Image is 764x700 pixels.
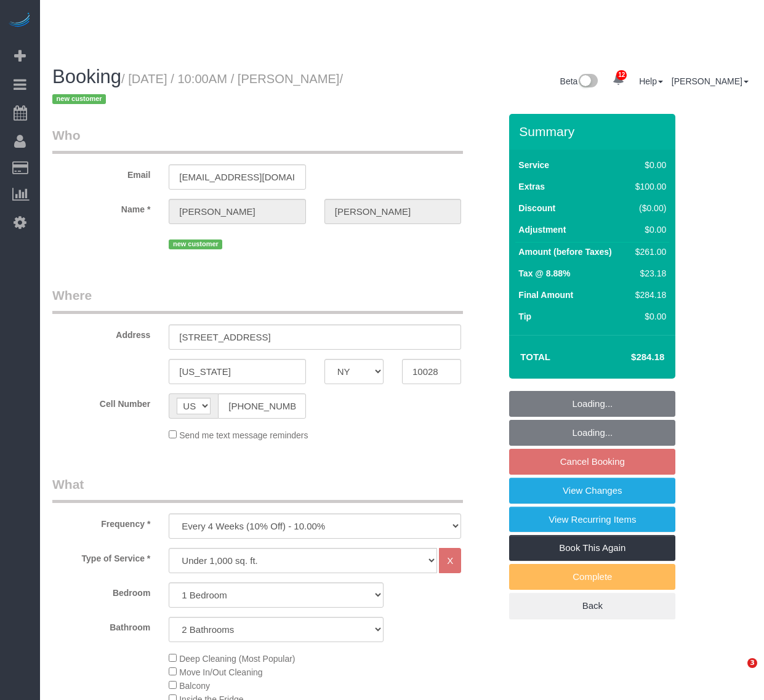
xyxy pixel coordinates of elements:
h3: Summary [519,124,669,139]
label: Tax @ 8.88% [518,267,570,280]
label: Service [518,159,549,171]
span: 12 [616,70,627,80]
label: Frequency * [43,513,159,530]
input: Zip Code [402,359,461,384]
div: $0.00 [630,310,666,323]
label: Tip [518,310,531,323]
label: Cell Number [43,393,159,410]
input: Email [169,164,305,190]
label: Name * [43,199,159,215]
input: First Name [169,199,305,224]
label: Type of Service * [43,548,159,565]
input: Cell Number [218,393,305,419]
input: City [169,359,305,384]
a: [PERSON_NAME] [672,76,749,86]
div: $284.18 [630,289,666,301]
a: View Changes [509,478,675,504]
a: View Recurring Items [509,507,675,533]
a: Book This Again [509,535,675,561]
span: Send me text message reminders [179,430,308,440]
h4: $284.18 [594,352,664,363]
div: $100.00 [630,180,666,193]
label: Adjustment [518,223,566,236]
div: $23.18 [630,267,666,280]
label: Address [43,324,159,341]
img: New interface [577,74,598,90]
span: 3 [747,658,757,668]
span: new customer [52,94,106,104]
label: Final Amount [518,289,573,301]
a: Beta [560,76,598,86]
span: Move In/Out Cleaning [179,667,262,677]
label: Discount [518,202,555,214]
legend: Who [52,126,463,154]
label: Bathroom [43,617,159,634]
span: Balcony [179,681,210,691]
span: Booking [52,66,121,87]
div: $0.00 [630,159,666,171]
iframe: Intercom live chat [722,658,752,688]
input: Last Name [324,199,461,224]
a: Back [509,593,675,619]
label: Bedroom [43,582,159,599]
label: Email [43,164,159,181]
div: $0.00 [630,223,666,236]
span: new customer [169,239,222,249]
div: ($0.00) [630,202,666,214]
legend: Where [52,286,463,314]
div: $261.00 [630,246,666,258]
legend: What [52,475,463,503]
a: 12 [606,66,630,94]
label: Extras [518,180,545,193]
label: Amount (before Taxes) [518,246,611,258]
a: Help [639,76,663,86]
small: / [DATE] / 10:00AM / [PERSON_NAME] [52,72,343,107]
strong: Total [520,352,550,362]
span: Deep Cleaning (Most Popular) [179,654,295,664]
